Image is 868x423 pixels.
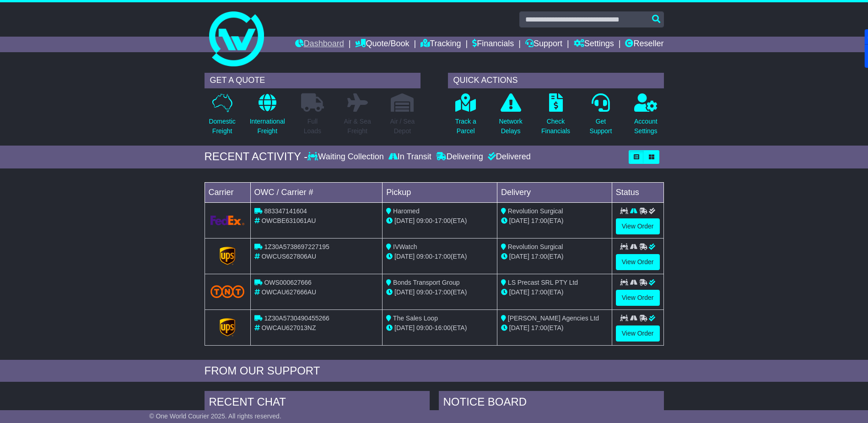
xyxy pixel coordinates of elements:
a: NetworkDelays [498,93,523,141]
a: Quote/Book [355,37,409,52]
p: Check Financials [541,117,570,136]
span: OWCBE631061AU [261,217,316,224]
td: Delivery [497,182,612,202]
span: 17:00 [531,253,547,260]
span: 1Z30A5738697227195 [264,243,329,250]
span: 17:00 [435,253,451,260]
td: Carrier [205,182,250,202]
span: 09:00 [416,324,432,331]
span: [DATE] [509,217,529,224]
span: 17:00 [531,288,547,296]
span: [DATE] [509,324,529,331]
p: Network Delays [499,117,522,136]
a: DomesticFreight [208,93,236,141]
p: Get Support [589,117,612,136]
a: InternationalFreight [249,93,286,141]
span: 09:00 [416,288,432,296]
td: OWC / Carrier # [250,182,383,202]
a: Settings [574,37,614,52]
div: FROM OUR SUPPORT [205,364,664,378]
div: RECENT CHAT [205,391,430,416]
a: View Order [616,325,660,342]
span: Revolution Surgical [508,243,563,250]
span: 883347141604 [264,207,307,215]
span: 16:00 [435,324,451,331]
p: Track a Parcel [455,117,476,136]
img: GetCarrierServiceLogo [220,318,235,336]
p: Air & Sea Freight [344,117,371,136]
span: 17:00 [531,217,547,224]
a: AccountSettings [634,93,658,141]
div: - (ETA) [386,287,493,297]
td: Status [612,182,663,202]
p: Full Loads [301,117,324,136]
span: [DATE] [509,253,529,260]
div: GET A QUOTE [205,73,421,88]
div: In Transit [386,152,434,162]
span: 17:00 [435,217,451,224]
span: OWCAU627666AU [261,288,316,296]
p: Domestic Freight [209,117,235,136]
a: Financials [472,37,514,52]
div: (ETA) [501,216,608,226]
a: Track aParcel [455,93,477,141]
div: RECENT ACTIVITY - [205,150,308,163]
div: NOTICE BOARD [439,391,664,416]
span: [DATE] [394,217,415,224]
span: 09:00 [416,217,432,224]
span: 17:00 [435,288,451,296]
span: OWCUS627806AU [261,253,316,260]
span: [PERSON_NAME] Agencies Ltd [508,315,599,322]
span: [DATE] [394,288,415,296]
span: [DATE] [394,253,415,260]
span: Haromed [393,207,420,215]
a: View Order [616,254,660,270]
span: 1Z30A5730490455266 [264,315,329,322]
span: Revolution Surgical [508,207,563,215]
span: OWCAU627013NZ [261,324,316,331]
div: Waiting Collection [307,152,386,162]
div: QUICK ACTIONS [448,73,664,88]
a: View Order [616,218,660,234]
div: Delivering [434,152,485,162]
td: Pickup [383,182,497,202]
div: (ETA) [501,252,608,261]
span: IVWatch [393,243,417,250]
p: Air / Sea Depot [390,117,415,136]
span: LS Precast SRL PTY Ltd [508,279,578,286]
div: - (ETA) [386,323,493,333]
p: Account Settings [634,117,658,136]
a: Support [525,37,562,52]
p: International Freight [250,117,285,136]
span: OWS000627666 [264,279,312,286]
span: The Sales Loop [393,315,438,322]
img: GetCarrierServiceLogo [210,216,245,225]
img: GetCarrierServiceLogo [220,247,235,265]
div: - (ETA) [386,252,493,261]
span: [DATE] [394,324,415,331]
span: [DATE] [509,288,529,296]
span: Bonds Transport Group [393,279,460,286]
a: GetSupport [589,93,612,141]
img: TNT_Domestic.png [210,285,245,298]
div: (ETA) [501,287,608,297]
a: CheckFinancials [541,93,571,141]
a: View Order [616,290,660,306]
div: Delivered [485,152,531,162]
span: 09:00 [416,253,432,260]
a: Dashboard [295,37,344,52]
span: 17:00 [531,324,547,331]
span: © One World Courier 2025. All rights reserved. [149,412,281,420]
div: - (ETA) [386,216,493,226]
a: Reseller [625,37,663,52]
div: (ETA) [501,323,608,333]
a: Tracking [421,37,461,52]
